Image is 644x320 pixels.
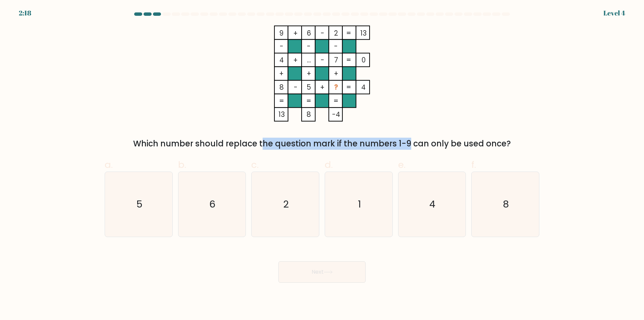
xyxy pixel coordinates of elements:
tspan: 4 [279,55,284,65]
tspan: 4 [361,82,366,92]
text: 6 [210,198,216,211]
span: c. [251,158,259,171]
tspan: - [334,41,338,51]
tspan: = [346,55,351,65]
div: Level 4 [603,8,625,18]
tspan: 13 [360,28,367,38]
text: 1 [358,198,361,211]
tspan: 0 [362,55,366,65]
tspan: -4 [332,109,340,119]
tspan: = [333,96,338,106]
tspan: = [306,96,311,106]
span: d. [325,158,333,171]
tspan: 6 [307,28,311,38]
tspan: 7 [334,55,338,65]
tspan: 13 [278,109,285,119]
text: 8 [503,198,509,211]
tspan: - [307,41,311,51]
span: f. [471,158,476,171]
tspan: = [346,28,351,38]
tspan: + [334,68,338,78]
span: a. [105,158,113,171]
text: 4 [430,198,436,211]
tspan: ? [334,82,338,92]
button: Next [278,261,366,283]
div: Which number should replace the question mark if the numbers 1-9 can only be used once? [109,138,535,150]
span: b. [178,158,186,171]
tspan: + [320,82,325,92]
tspan: - [280,41,283,51]
tspan: 8 [279,82,284,92]
tspan: - [321,55,324,65]
tspan: + [307,68,311,78]
text: 2 [283,198,289,211]
tspan: 5 [307,82,311,92]
tspan: = [279,96,284,106]
tspan: - [321,28,324,38]
tspan: 8 [307,109,311,119]
tspan: + [293,28,298,38]
text: 5 [136,198,143,211]
tspan: ... [307,55,311,65]
tspan: + [293,55,298,65]
tspan: = [346,82,351,92]
tspan: 2 [334,28,338,38]
tspan: 9 [279,28,283,38]
tspan: + [279,68,284,78]
span: e. [398,158,406,171]
div: 2:18 [19,8,31,18]
tspan: - [294,82,298,92]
